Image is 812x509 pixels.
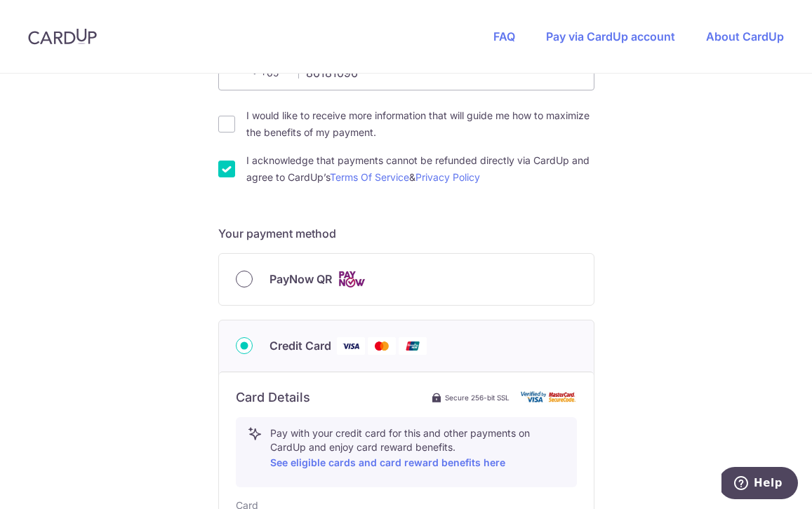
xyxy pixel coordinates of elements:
span: Secure 256-bit SSL [445,392,510,403]
p: Pay with your credit card for this and other payments on CardUp and enjoy card reward benefits. [270,426,565,471]
label: I would like to receive more information that will guide me how to maximize the benefits of my pa... [246,107,594,141]
a: See eligible cards and card reward benefits here [270,456,505,468]
img: Visa [337,337,365,355]
div: Credit Card Visa Mastercard Union Pay [236,337,577,355]
h5: Your payment method [218,225,594,242]
a: Terms Of Service [330,171,409,183]
a: Privacy Policy [415,171,480,183]
img: Union Pay [399,337,427,355]
span: PayNow QR [269,271,332,287]
img: CardUp [28,28,97,45]
img: Mastercard [368,337,396,355]
div: PayNow QR Cards logo [236,271,577,288]
label: I acknowledge that payments cannot be refunded directly via CardUp and agree to CardUp’s & [246,152,594,186]
img: Cards logo [338,271,366,288]
span: Credit Card [269,337,331,354]
img: card secure [521,391,577,403]
a: Pay via CardUp account [546,29,675,43]
a: About CardUp [706,29,784,43]
h6: Card Details [236,389,310,406]
a: FAQ [493,29,515,43]
iframe: Opens a widget where you can find more information [721,467,798,502]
